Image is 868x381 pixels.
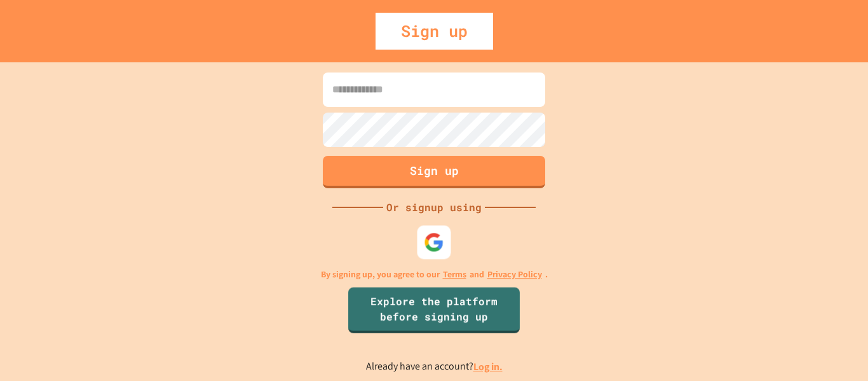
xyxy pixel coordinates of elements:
button: Sign up [323,156,545,188]
div: Sign up [376,13,493,50]
div: Or signup using [383,200,485,215]
a: Explore the platform before signing up [348,287,520,333]
a: Log in. [473,360,503,373]
p: By signing up, you agree to our and . [321,268,548,281]
a: Terms [443,268,466,281]
a: Privacy Policy [487,268,542,281]
img: google-icon.svg [424,232,444,253]
p: Already have an account? [366,359,503,375]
